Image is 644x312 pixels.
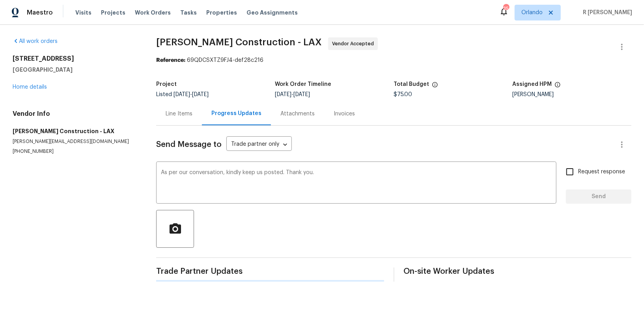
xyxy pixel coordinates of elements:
textarea: As per our conversation, kindly keep us posted. Thank you. [161,170,552,197]
span: Tasks [180,10,197,15]
h5: Project [156,82,177,87]
span: Trade Partner Updates [156,267,384,275]
span: $75.00 [394,92,413,97]
div: [PERSON_NAME] [513,92,631,97]
span: [DATE] [192,92,209,97]
div: Progress Updates [211,110,261,117]
span: [PERSON_NAME] Construction - LAX [156,37,322,47]
div: Line Items [166,110,192,118]
h4: Vendor Info [13,110,137,118]
h5: Assigned HPM [513,82,552,87]
span: Vendor Accepted [332,40,377,48]
span: [DATE] [293,92,310,97]
span: [DATE] [275,92,291,97]
div: 35 [503,5,509,13]
span: Request response [578,168,625,176]
h5: Total Budget [394,82,429,87]
span: Projects [101,9,125,17]
span: The hpm assigned to this work order. [554,82,561,92]
h5: [PERSON_NAME] Construction - LAX [13,127,137,135]
span: R [PERSON_NAME] [580,9,632,17]
h5: [GEOGRAPHIC_DATA] [13,66,137,74]
div: Attachments [280,110,315,118]
div: Invoices [334,110,355,118]
b: Reference: [156,58,185,63]
span: Send Message to [156,141,222,149]
h2: [STREET_ADDRESS] [13,55,137,63]
span: Listed [156,92,209,97]
p: [PERSON_NAME][EMAIL_ADDRESS][DOMAIN_NAME] [13,138,137,145]
span: The total cost of line items that have been proposed by Opendoor. This sum includes line items th... [432,82,438,92]
p: [PHONE_NUMBER] [13,148,137,155]
span: - [275,92,310,97]
h5: Work Order Timeline [275,82,331,87]
span: - [174,92,209,97]
span: Maestro [27,9,53,17]
span: Orlando [521,9,543,17]
div: 69QDCSXTZ9FJ4-def28c216 [156,56,631,64]
span: Geo Assignments [246,9,298,17]
span: On-site Worker Updates [404,267,632,275]
a: All work orders [13,39,58,44]
span: Properties [206,9,237,17]
a: Home details [13,84,47,90]
span: Visits [75,9,91,17]
div: Trade partner only [226,138,292,151]
span: Work Orders [135,9,171,17]
span: [DATE] [174,92,190,97]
